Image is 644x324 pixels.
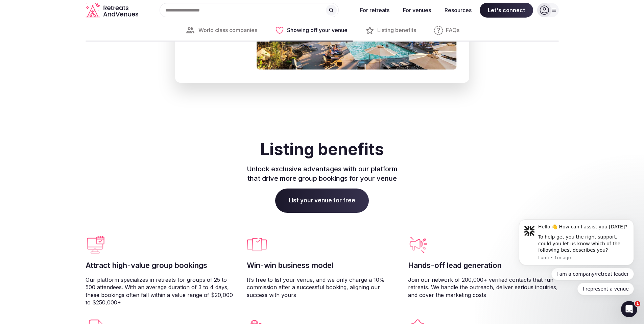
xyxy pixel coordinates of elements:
a: List your venue for free [275,197,369,204]
button: For retreats [355,3,395,18]
iframe: Intercom live chat [621,301,637,317]
button: World class companies [180,20,263,41]
button: Showing off your venue [269,20,353,41]
a: Visit the homepage [86,3,140,18]
h3: Win-win business model [247,260,397,271]
span: World class companies [198,27,257,34]
p: It’s free to list your venue, and we only charge a 10% commission after a successful booking, ali... [247,276,397,299]
button: For venues [398,3,436,18]
iframe: Intercom notifications message [509,182,644,306]
span: 1 [635,301,640,306]
h3: Hands-off lead generation [408,260,558,271]
span: Showing off your venue [287,27,348,34]
h3: Attract high-value group bookings [86,260,236,271]
h2: Listing benefits [260,140,384,159]
button: FAQs [428,20,465,41]
span: Listing benefits [377,27,416,34]
span: FAQs [446,27,459,34]
button: Resources [439,3,477,18]
span: List your venue for free [275,189,369,213]
p: Join our network of 200,000+ verified contacts that run retreats. We handle the outreach, deliver... [408,276,558,299]
svg: Retreats and Venues company logo [86,3,140,18]
button: Listing benefits [360,20,422,41]
p: Our platform specializes in retreats for groups of 25 to 500 attendees. With an average duration ... [86,276,236,306]
p: Unlock exclusive advantages with our platform that drive more group bookings for your venue [246,164,398,183]
span: Let's connect [480,3,533,18]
